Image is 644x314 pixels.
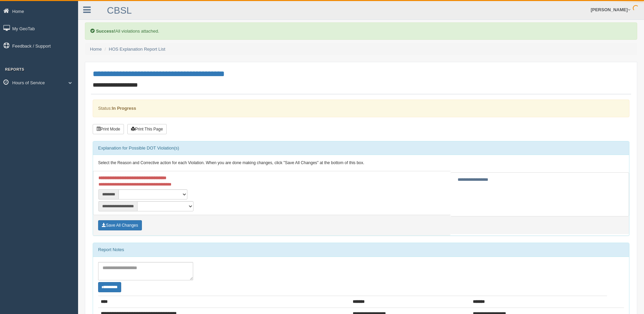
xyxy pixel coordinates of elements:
button: Print This Page [127,124,167,134]
div: Status: [93,100,629,117]
button: Change Filter Options [98,282,121,292]
strong: In Progress [112,106,136,111]
a: HOS Explanation Report List [109,47,165,52]
div: Select the Reason and Corrective action for each Violation. When you are done making changes, cli... [93,155,629,171]
a: CBSL [107,5,132,16]
button: Print Mode [93,124,124,134]
div: Explanation for Possible DOT Violation(s) [93,141,629,155]
a: Home [90,47,102,52]
b: Success! [96,29,115,34]
div: Report Notes [93,243,629,257]
button: Save [98,220,142,230]
div: All violations attached. [85,22,637,40]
